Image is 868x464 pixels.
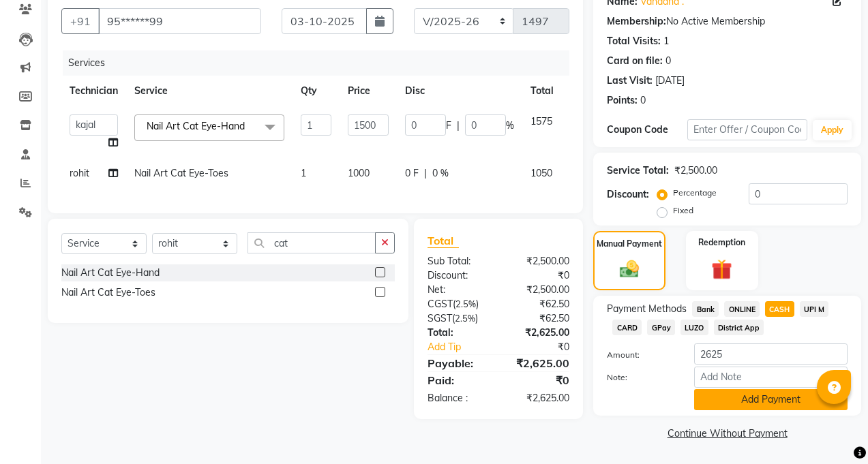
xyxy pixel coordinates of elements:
div: ₹2,500.00 [674,164,717,178]
span: Payment Methods [607,302,687,316]
div: Paid: [417,372,498,388]
div: ₹62.50 [498,297,580,311]
th: Technician [61,76,126,106]
button: Add Payment [694,389,848,410]
button: Apply [813,120,852,140]
input: Search or Scan [248,232,376,253]
label: Redemption [698,236,745,249]
div: No Active Membership [607,14,848,29]
div: ₹0 [512,340,580,354]
div: Discount: [417,268,498,283]
span: District App [714,320,764,335]
span: F [446,119,451,133]
div: Last Visit: [607,74,653,88]
span: | [457,119,460,133]
a: x [245,120,251,132]
label: Fixed [673,204,693,217]
span: 0 % [432,166,449,181]
div: Service Total: [607,164,669,178]
span: 1050 [530,167,552,179]
div: ( ) [417,297,498,311]
div: ₹2,625.00 [498,391,580,405]
span: GPay [647,320,675,335]
div: Balance : [417,391,498,405]
span: Total [428,234,459,248]
div: ₹2,625.00 [498,355,580,371]
div: 1 [663,34,669,48]
div: Nail Art Cat Eye-Hand [61,266,160,280]
div: ₹0 [498,268,580,283]
span: Nail Art Cat Eye-Toes [134,167,228,179]
span: | [424,166,427,181]
span: 2.5% [455,313,475,324]
div: ( ) [417,311,498,326]
input: Enter Offer / Coupon Code [687,119,807,140]
div: Total Visits: [607,34,661,48]
label: Amount: [597,349,684,361]
span: % [506,119,514,133]
div: Discount: [607,187,649,202]
span: 0 F [405,166,419,181]
span: Bank [692,301,719,317]
span: 2.5% [455,298,476,309]
span: CARD [612,320,642,335]
div: ₹0 [498,372,580,388]
th: Service [126,76,293,106]
span: CGST [428,298,453,310]
span: ONLINE [724,301,760,317]
th: Total [522,76,562,106]
div: ₹2,500.00 [498,254,580,268]
div: Points: [607,93,638,108]
span: CASH [765,301,794,317]
a: Continue Without Payment [596,427,858,441]
div: Membership: [607,14,666,29]
button: +91 [61,8,100,34]
th: Disc [397,76,522,106]
span: LUZO [680,320,708,335]
span: 1000 [348,167,370,179]
div: Services [63,50,580,76]
label: Note: [597,371,684,384]
span: UPI M [800,301,829,317]
span: Nail Art Cat Eye-Hand [147,120,245,132]
span: 1 [301,167,306,179]
div: ₹2,625.00 [498,326,580,340]
div: Net: [417,283,498,297]
div: Payable: [417,355,498,371]
div: ₹62.50 [498,311,580,326]
span: 1575 [530,115,552,127]
div: Nail Art Cat Eye-Toes [61,285,155,300]
input: Amount [694,343,848,365]
div: 0 [640,93,646,108]
label: Manual Payment [597,238,662,250]
th: Qty [293,76,340,106]
div: [DATE] [655,74,685,88]
label: Percentage [673,187,717,199]
input: Add Note [694,367,848,388]
span: SGST [428,312,452,324]
div: Card on file: [607,54,663,68]
th: Action [562,76,607,106]
input: Search by Name/Mobile/Email/Code [98,8,261,34]
th: Price [340,76,397,106]
div: Total: [417,326,498,340]
img: _gift.svg [705,257,738,283]
div: Sub Total: [417,254,498,268]
img: _cash.svg [614,258,645,281]
div: ₹2,500.00 [498,283,580,297]
div: Coupon Code [607,123,687,137]
div: 0 [665,54,671,68]
a: Add Tip [417,340,512,354]
span: rohit [70,167,89,179]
